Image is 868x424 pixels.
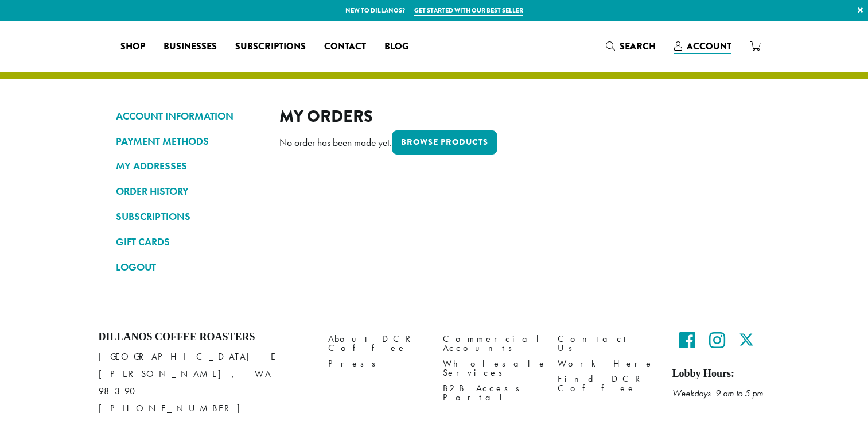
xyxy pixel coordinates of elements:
[116,106,262,126] a: ACCOUNT INFORMATION
[392,130,497,155] a: Browse products
[99,331,311,344] h4: Dillanos Coffee Roasters
[111,37,154,56] a: Shop
[279,130,753,157] div: No order has been made yet.
[558,356,655,372] a: Work Here
[116,106,262,286] nav: Account pages
[597,37,665,56] a: Search
[116,182,262,201] a: ORDER HISTORY
[443,356,540,381] a: Wholesale Services
[324,40,366,54] span: Contact
[620,40,656,53] span: Search
[558,331,655,356] a: Contact Us
[116,132,262,151] a: PAYMENT METHODS
[116,257,262,277] a: LOGOUT
[99,348,311,417] p: [GEOGRAPHIC_DATA] E [PERSON_NAME], WA 98390 [PHONE_NUMBER]
[120,40,145,54] span: Shop
[414,6,523,16] a: Get started with our best seller
[235,40,306,54] span: Subscriptions
[328,331,426,356] a: About DCR Coffee
[328,356,426,372] a: Press
[672,387,763,399] em: Weekdays 9 am to 5 pm
[164,40,217,54] span: Businesses
[443,331,540,356] a: Commercial Accounts
[558,372,655,396] a: Find DCR Coffee
[279,106,753,126] h2: My Orders
[116,156,262,176] a: MY ADDRESSES
[687,40,731,53] span: Account
[672,368,770,380] h5: Lobby Hours:
[116,207,262,226] a: SUBSCRIPTIONS
[384,40,408,54] span: Blog
[443,381,540,406] a: B2B Access Portal
[116,232,262,252] a: GIFT CARDS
